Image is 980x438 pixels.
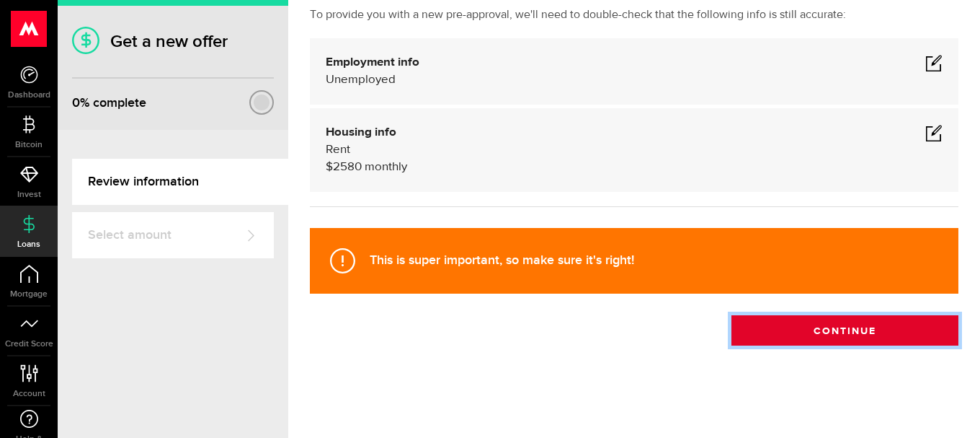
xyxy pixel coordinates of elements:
[731,315,958,346] button: Continue
[72,90,146,116] div: % complete
[365,161,407,173] span: monthly
[72,31,274,52] h1: Get a new offer
[370,253,634,268] strong: This is super important, so make sure it's right!
[310,6,958,24] p: To provide you with a new pre-approval, we'll need to double-check that the following info is sti...
[12,6,55,49] button: Open LiveChat chat widget
[72,159,288,205] a: Review information
[326,74,396,86] span: Unemployed
[326,126,396,139] b: Housing info
[72,212,274,258] a: Select amount
[326,56,419,69] b: Employment info
[326,144,350,156] span: Rent
[333,161,362,173] span: 2580
[326,161,333,173] span: $
[72,95,80,110] span: 0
